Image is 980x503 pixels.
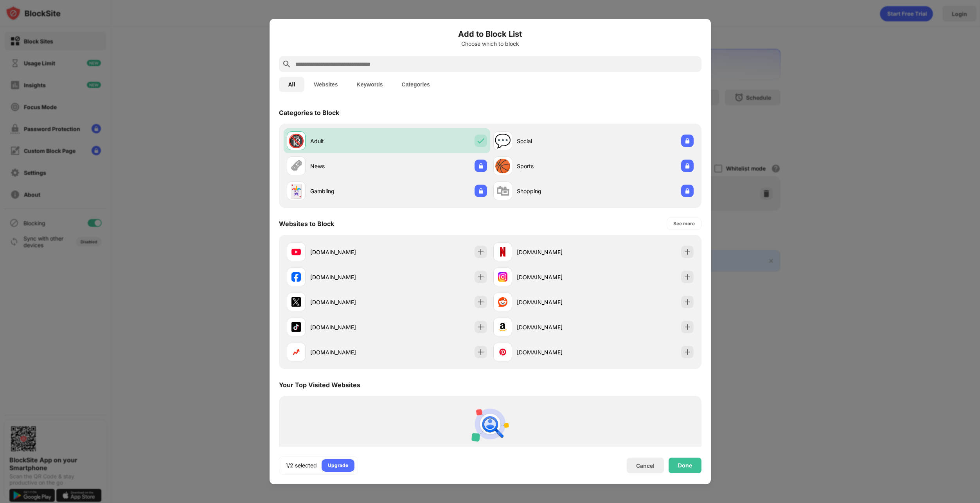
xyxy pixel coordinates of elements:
img: favicons [291,272,301,282]
div: 💬 [494,133,511,149]
div: 1/2 selected [286,462,317,469]
div: 🃏 [288,183,304,199]
div: [DOMAIN_NAME] [310,248,387,256]
div: [DOMAIN_NAME] [517,348,593,356]
div: 🏀 [494,158,511,174]
div: 🔞 [288,133,304,149]
div: Gambling [310,187,387,195]
img: personal-suggestions.svg [471,405,509,443]
img: favicons [498,247,507,257]
div: Sports [517,162,593,170]
div: Websites to Block [279,220,334,228]
img: favicons [498,297,507,307]
img: favicons [498,322,507,332]
img: favicons [498,272,507,282]
img: favicons [291,297,301,307]
div: [DOMAIN_NAME] [517,298,593,306]
img: favicons [291,347,301,357]
div: [DOMAIN_NAME] [517,273,593,281]
div: Shopping [517,187,593,195]
div: Your Top Visited Websites [279,381,360,389]
button: Keywords [347,77,392,92]
div: Done [678,462,692,469]
div: [DOMAIN_NAME] [310,298,387,306]
div: Adult [310,137,387,145]
div: [DOMAIN_NAME] [517,248,593,256]
button: All [279,77,305,92]
div: [DOMAIN_NAME] [310,348,387,356]
img: search.svg [282,59,291,69]
div: Cancel [636,462,655,469]
img: favicons [498,347,507,357]
div: News [310,162,387,170]
img: favicons [291,247,301,257]
div: [DOMAIN_NAME] [517,323,593,331]
button: Websites [304,77,347,92]
img: favicons [291,322,301,332]
div: [DOMAIN_NAME] [310,323,387,331]
div: Choose which to block [279,41,701,47]
div: Categories to Block [279,109,339,117]
div: 🛍 [496,183,509,199]
h6: Add to Block List [279,28,701,40]
div: [DOMAIN_NAME] [310,273,387,281]
div: Upgrade [328,462,348,469]
div: Social [517,137,593,145]
button: Categories [392,77,439,92]
div: See more [673,220,695,228]
div: 🗞 [290,158,303,174]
